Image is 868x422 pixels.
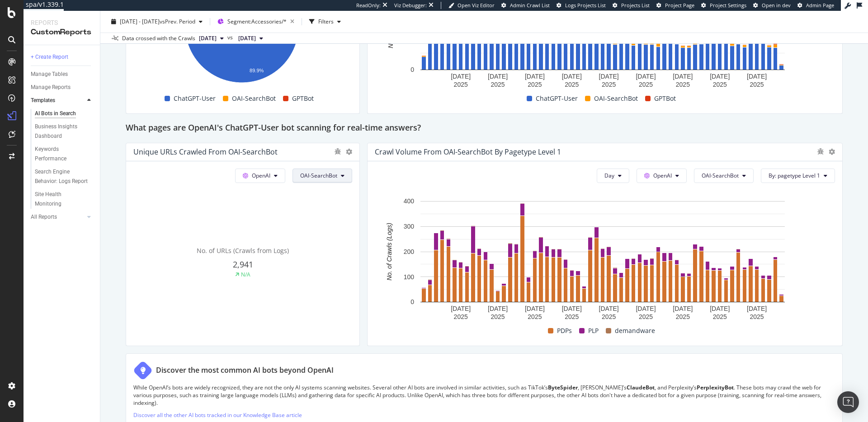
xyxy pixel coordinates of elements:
[35,145,85,164] div: Keywords Performance
[126,121,421,136] h2: What pages are OpenAI's ChatGPT-User bot scanning for real-time answers?
[747,73,767,80] text: [DATE]
[235,169,285,183] button: OpenAI
[597,169,629,183] button: Day
[241,271,250,278] div: N/A
[35,109,94,118] a: AI Bots in Search
[797,2,834,9] a: Admin Page
[565,313,579,320] text: 2025
[713,81,727,88] text: 2025
[676,313,690,320] text: 2025
[676,81,690,88] text: 2025
[318,18,334,25] div: Filters
[214,14,298,29] button: Segment:Accessories/*
[806,2,834,9] span: Admin Page
[31,70,94,79] a: Manage Tables
[31,212,85,222] a: All Reports
[133,147,278,156] div: Unique URLs Crawled from OAI-SearchBot
[604,172,614,179] span: Day
[197,246,289,255] span: No. of URLs (Crawls from Logs)
[491,313,505,320] text: 2025
[404,273,415,281] text: 100
[367,143,843,346] div: Crawl Volume from OAI-SearchBot by pagetype Level 1DayOpenAIOAI-SearchBotBy: pagetype Level 1A ch...
[356,2,381,9] div: ReadOnly:
[536,93,578,104] span: ChatGPT-User
[31,52,68,62] div: + Create Report
[710,305,730,312] text: [DATE]
[410,66,414,73] text: 0
[594,93,638,104] span: OAI-SearchBot
[31,83,94,92] a: Manage Reports
[292,93,314,104] span: GPTBot
[562,305,582,312] text: [DATE]
[375,197,830,323] svg: A chart.
[501,2,550,9] a: Admin Crawl List
[31,70,68,79] div: Manage Tables
[636,73,656,80] text: [DATE]
[713,313,727,320] text: 2025
[174,93,216,104] span: ChatGPT-User
[31,27,93,38] div: CustomReports
[702,172,739,179] span: OAI-SearchBot
[621,2,650,9] span: Projects List
[454,81,468,88] text: 2025
[31,96,85,105] a: Templates
[762,2,791,9] span: Open in dev
[488,73,508,80] text: [DATE]
[334,148,341,155] div: bug
[565,2,606,9] span: Logs Projects List
[761,169,835,183] button: By: pagetype Level 1
[35,190,94,209] a: Site Health Monitoring
[404,197,415,205] text: 400
[817,148,824,155] div: bug
[250,68,264,73] text: 89.9%
[562,73,582,80] text: [DATE]
[654,93,676,104] span: GPTBot
[232,93,276,104] span: OAI-SearchBot
[195,33,227,44] button: [DATE]
[602,81,616,88] text: 2025
[697,384,734,391] strong: PerplexityBot
[458,2,495,9] span: Open Viz Editor
[108,14,206,29] button: [DATE] - [DATE]vsPrev. Period
[227,18,287,25] span: Segment: Accessories/*
[557,325,572,336] span: PDPs
[35,190,85,209] div: Site Health Monitoring
[292,169,352,183] button: OAI-SearchBot
[491,81,505,88] text: 2025
[565,81,579,88] text: 2025
[35,167,94,186] a: Search Engine Behavior: Logs Report
[656,2,694,9] a: Project Page
[694,169,754,183] button: OAI-SearchBot
[673,305,693,312] text: [DATE]
[31,212,57,222] div: All Reports
[160,18,195,25] span: vs Prev. Period
[639,313,653,320] text: 2025
[238,34,256,42] span: 2025 Jul. 21st
[528,81,542,88] text: 2025
[510,2,550,9] span: Admin Crawl List
[747,305,767,312] text: [DATE]
[122,34,195,42] div: Data crossed with the Crawls
[588,325,599,336] span: PLP
[31,83,71,92] div: Manage Reports
[710,73,730,80] text: [DATE]
[525,73,545,80] text: [DATE]
[386,223,393,281] text: No. of Crawls (Logs)
[639,81,653,88] text: 2025
[133,411,302,419] a: Discover all the other AI bots tracked in our Knowledge Base article
[35,109,76,118] div: AI Bots in Search
[35,145,94,164] a: Keywords Performance
[673,73,693,80] text: [DATE]
[837,391,859,413] div: Open Intercom Messenger
[404,223,415,230] text: 300
[156,365,334,375] div: Discover the most common AI bots beyond OpenAI
[602,313,616,320] text: 2025
[636,305,656,312] text: [DATE]
[615,325,655,336] span: demandware
[133,384,835,407] p: While OpenAI’s bots are widely recognized, they are not the only AI systems scanning websites. Se...
[448,2,495,9] a: Open Viz Editor
[750,81,764,88] text: 2025
[126,121,843,136] div: What pages are OpenAI's ChatGPT-User bot scanning for real-time answers?
[227,33,235,42] span: vs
